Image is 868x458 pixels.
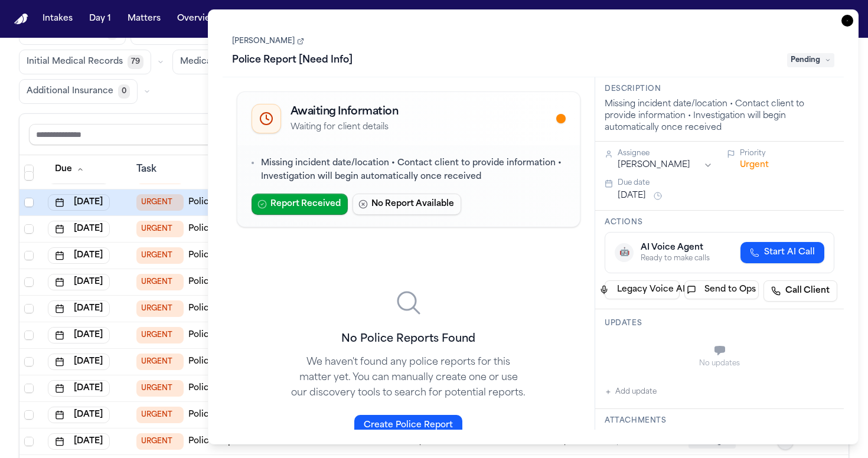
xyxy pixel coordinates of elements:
button: Intakes [38,8,77,30]
div: Assignee [618,149,713,158]
a: Call Client [763,280,837,302]
h3: Description [605,84,834,94]
button: The Flock [308,8,359,30]
div: Ready to make calls [641,254,710,263]
span: Additional Insurance [27,86,113,97]
button: Overview [172,8,223,30]
div: Priority [740,149,835,158]
p: Missing incident date/location • Contact client to provide information • Investigation will begin... [261,157,566,184]
span: 0 [118,84,130,99]
span: URGENT [136,433,184,450]
button: Urgent [740,159,769,171]
p: Waiting for client details [291,122,399,133]
div: Missing incident date/location • Contact client to provide information • Investigation will begin... [605,99,834,134]
h1: Police Report [Need Info] [227,51,357,70]
button: Medical Records586 [172,50,285,74]
button: Send to Ops [684,280,759,299]
h2: Awaiting Information [291,104,399,120]
button: Add update [605,385,657,399]
a: Police Report [Unverified] [188,409,297,421]
button: Firms [268,8,301,30]
button: [DATE] [618,190,646,202]
span: Start AI Call [764,247,815,259]
h3: Attachments [605,416,834,426]
span: 79 [128,55,143,69]
span: Medical Records [180,56,251,68]
button: Day 1 [84,8,116,30]
h3: Updates [605,319,834,328]
span: Select row [24,410,34,420]
button: Matters [123,8,165,30]
button: Snooze task [651,189,665,203]
button: Legacy Voice AI [605,280,680,299]
button: Create Police Report [354,415,462,436]
span: Pending [787,53,834,67]
div: Due date [618,178,834,188]
h3: No Police Reports Found [291,331,527,348]
button: No Report Available [353,194,461,215]
div: AI Voice Agent [641,242,710,254]
span: Select row [24,437,34,446]
img: Finch Logo [14,14,28,25]
button: crownMetrics [366,8,420,30]
button: Start AI Call [740,242,824,263]
button: [DATE] [48,433,110,450]
span: 🤖 [619,247,629,259]
a: [PERSON_NAME] [232,37,304,46]
span: URGENT [136,407,184,423]
div: No updates [605,359,834,368]
p: We haven't found any police reports for this matter yet. You can manually create one or use our d... [291,355,527,401]
button: Initial Medical Records79 [19,50,151,74]
button: Report Received [252,194,348,215]
a: Police Report [Can't Find] [188,436,296,447]
a: Home [14,14,28,25]
span: Initial Medical Records [27,56,123,68]
h3: Actions [605,218,834,227]
button: Tasks [230,8,261,30]
button: [DATE] [48,407,110,423]
button: Additional Insurance0 [19,79,138,104]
